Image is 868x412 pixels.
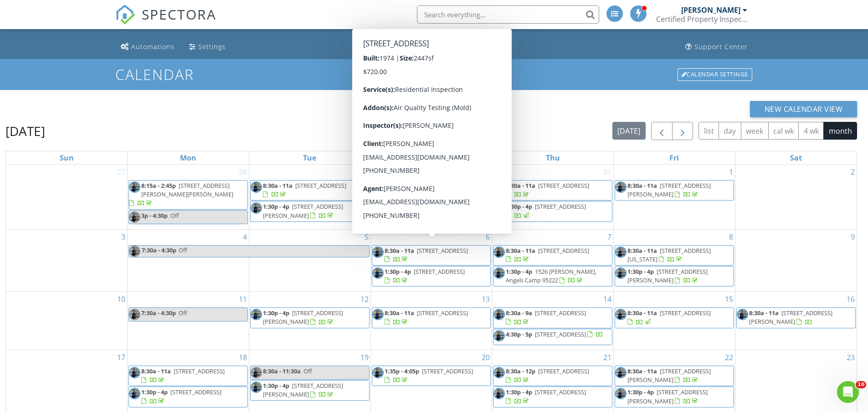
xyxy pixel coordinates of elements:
a: Go to August 1, 2025 [727,165,735,179]
td: Go to August 11, 2025 [128,292,249,350]
span: [STREET_ADDRESS][US_STATE] [627,246,711,263]
a: 8:30a - 12p [STREET_ADDRESS] [506,367,589,384]
a: 8:30a - 11a [STREET_ADDRESS][PERSON_NAME] [749,309,832,326]
button: cal wk [768,122,799,140]
span: SPECTORA [142,5,216,24]
img: screenshot_20250225_164559.png [493,388,505,399]
span: [STREET_ADDRESS] [535,330,586,338]
span: [STREET_ADDRESS] [535,309,586,317]
span: [STREET_ADDRESS][PERSON_NAME] [627,181,711,198]
span: 8:30a - 11a [627,309,657,317]
a: 1:30p - 4p [STREET_ADDRESS][PERSON_NAME] [627,267,708,284]
td: Go to August 1, 2025 [614,165,735,229]
a: Go to August 18, 2025 [237,350,249,365]
img: screenshot_20250225_164559.png [493,330,505,342]
img: screenshot_20250225_164559.png [129,181,140,193]
a: 8:30a - 11a [STREET_ADDRESS] [615,307,734,328]
a: 1:30p - 4p [STREET_ADDRESS] [372,266,491,286]
a: 1:30p - 4p [STREET_ADDRESS][PERSON_NAME] [615,387,734,407]
img: screenshot_20250225_164559.png [615,181,627,193]
span: 8:30a - 11a [141,367,171,375]
a: 4:30p - 5p [STREET_ADDRESS] [506,330,603,338]
a: 1:30p - 4p [STREET_ADDRESS][PERSON_NAME] [615,266,734,286]
img: screenshot_20250225_164559.png [615,267,627,279]
a: Go to July 27, 2025 [115,165,127,179]
td: Go to August 12, 2025 [249,292,370,350]
a: Go to August 14, 2025 [601,292,613,306]
a: Go to August 21, 2025 [601,350,613,365]
td: Go to August 6, 2025 [370,229,492,292]
a: 8:30a - 12p [STREET_ADDRESS] [493,366,612,386]
span: [STREET_ADDRESS][PERSON_NAME][PERSON_NAME] [141,181,233,198]
img: screenshot_20250225_164559.png [251,309,262,320]
img: screenshot_20250225_164559.png [493,181,505,193]
span: [STREET_ADDRESS] [417,309,468,317]
span: [STREET_ADDRESS] [174,367,225,375]
span: 10 [856,381,866,388]
a: Go to July 30, 2025 [480,165,492,179]
a: Go to August 9, 2025 [849,230,857,244]
td: Go to August 5, 2025 [249,229,370,292]
a: Go to July 28, 2025 [237,165,249,179]
span: 1:30p - 4p [263,309,289,317]
button: Previous month [651,122,673,141]
a: Go to August 6, 2025 [484,230,492,244]
span: 8:30a - 11a [627,246,657,255]
img: screenshot_20250225_164559.png [129,211,140,223]
td: Go to July 29, 2025 [249,165,370,229]
span: 1:35p - 4:05p [385,367,419,375]
span: [STREET_ADDRESS] [538,246,589,255]
a: 1:30p - 4p [STREET_ADDRESS][PERSON_NAME] [250,201,370,221]
span: 8:30a - 11a [749,309,779,317]
span: [STREET_ADDRESS] [414,267,465,276]
span: [STREET_ADDRESS][PERSON_NAME] [627,367,711,384]
iframe: Intercom live chat [837,381,859,403]
a: Go to August 8, 2025 [727,230,735,244]
a: 1:30p - 4p [STREET_ADDRESS][PERSON_NAME] [263,202,343,219]
a: 1:30p - 4p [STREET_ADDRESS][PERSON_NAME] [263,382,343,398]
img: screenshot_20250225_164559.png [372,367,384,378]
button: day [719,122,741,140]
td: Go to July 31, 2025 [492,165,614,229]
img: screenshot_20250225_164559.png [372,181,384,193]
a: Settings [185,39,229,55]
button: list [699,122,719,140]
img: screenshot_20250225_164559.png [372,246,384,258]
a: 1:30p - 4p [STREET_ADDRESS] [506,202,586,219]
a: 8:30a - 11a [STREET_ADDRESS] [141,367,225,384]
a: Friday [668,151,681,164]
button: month [823,122,857,140]
span: 8:15a - 2:45p [141,181,176,190]
input: Search everything... [417,5,599,24]
a: 8:30a - 11a [STREET_ADDRESS] [493,180,612,201]
a: 8:30a - 11a [STREET_ADDRESS] [385,309,468,326]
span: [STREET_ADDRESS] [170,388,221,396]
span: [STREET_ADDRESS] [295,181,346,190]
span: 1:30p - 4p [627,267,654,276]
a: 8:30a - 11a [STREET_ADDRESS][US_STATE] [615,245,734,266]
span: [STREET_ADDRESS] [660,309,711,317]
a: 1:30p - 4p [STREET_ADDRESS] [128,387,248,407]
a: Automations (Advanced) [117,39,178,55]
a: Go to August 11, 2025 [237,292,249,306]
span: 8:30a - 11a [627,367,657,375]
span: [STREET_ADDRESS] [538,181,589,190]
a: Saturday [788,151,804,164]
img: screenshot_20250225_164559.png [493,267,505,279]
a: Go to August 15, 2025 [723,292,735,306]
a: 8:30a - 11a [STREET_ADDRESS][PERSON_NAME] [736,307,856,328]
a: 8:30a - 11a [STREET_ADDRESS][US_STATE] [627,246,711,263]
img: screenshot_20250225_164559.png [493,367,505,378]
h2: [DATE] [5,122,45,140]
span: 1:30p - 4p [263,202,289,211]
a: Go to August 4, 2025 [241,230,249,244]
td: Go to August 14, 2025 [492,292,614,350]
a: Go to August 7, 2025 [606,230,613,244]
td: Go to August 15, 2025 [614,292,735,350]
button: Next month [672,122,693,141]
span: 1:30p - 3p [385,181,411,190]
a: 1:30p - 4p [STREET_ADDRESS] [385,267,465,284]
a: 1:30p - 4p [STREET_ADDRESS] [506,388,586,405]
span: [STREET_ADDRESS][PERSON_NAME][PERSON_NAME] [385,181,477,198]
a: Go to August 23, 2025 [845,350,857,365]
